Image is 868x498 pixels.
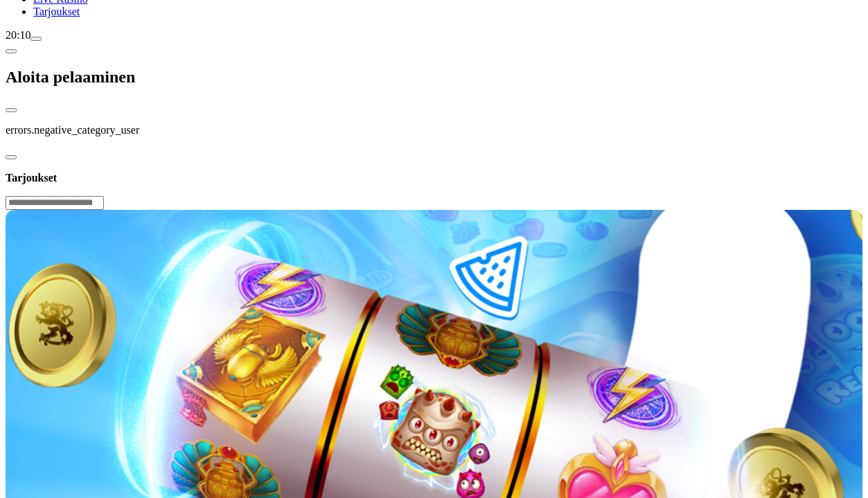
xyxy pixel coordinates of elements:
[6,49,17,53] button: chevron-left icon
[6,171,862,184] h3: Tarjoukset
[30,37,42,41] button: live-chat
[6,124,862,136] p: errors.negative_category_user
[33,6,80,17] a: gift-inverted iconTarjoukset
[6,196,104,210] input: Search
[6,29,30,41] span: 20:10
[6,155,17,159] button: chevron-left icon
[33,6,80,17] span: Tarjoukset
[6,108,17,112] button: close
[6,68,862,87] h2: Aloita pelaaminen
